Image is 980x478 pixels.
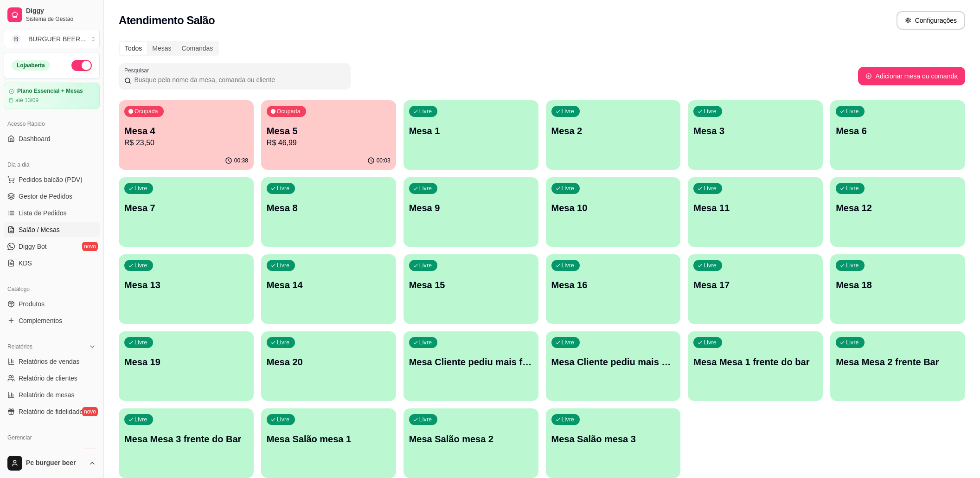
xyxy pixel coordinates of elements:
button: Pc burguer beer [4,452,100,474]
p: Livre [277,339,290,346]
p: Mesa 7 [124,201,248,214]
span: Relatório de fidelidade [19,407,83,416]
button: LivreMesa 8 [261,177,396,247]
p: Livre [135,339,147,346]
button: Alterar Status [71,60,92,71]
button: Pedidos balcão (PDV) [4,172,100,187]
a: Entregadoresnovo [4,445,100,460]
div: Comandas [177,42,218,55]
span: Pedidos balcão (PDV) [19,175,83,184]
p: Mesa 16 [551,278,675,291]
button: LivreMesa Mesa 2 frente Bar [830,331,965,401]
p: Livre [704,108,717,115]
a: Complementos [4,313,100,328]
p: Mesa 8 [267,201,391,214]
a: DiggySistema de Gestão [4,4,100,26]
div: Catálogo [4,282,100,297]
span: Relatório de clientes [19,374,77,383]
p: Livre [846,339,859,346]
span: KDS [19,258,32,268]
button: LivreMesa 12 [830,177,965,247]
div: Mesas [147,42,176,55]
p: Livre [704,185,717,192]
span: Relatórios de vendas [19,357,80,366]
p: 00:03 [377,157,391,164]
p: Livre [704,262,717,269]
div: BURGUER BEER ... [28,34,86,44]
p: Mesa 11 [693,201,817,214]
button: LivreMesa 15 [404,254,538,324]
span: Dashboard [19,134,51,143]
button: LivreMesa 13 [119,254,254,324]
p: Mesa Mesa 1 frente do bar [693,355,817,368]
h2: Atendimento Salão [119,13,215,28]
p: Mesa Cliente pediu mais não pagou 2 [551,355,675,368]
span: Gestor de Pedidos [19,192,72,201]
button: LivreMesa 7 [119,177,254,247]
p: Livre [562,262,575,269]
div: Acesso Rápido [4,116,100,131]
p: Mesa 12 [836,201,960,214]
span: Diggy [26,7,96,15]
p: Livre [419,339,432,346]
button: LivreMesa Salão mesa 2 [404,408,538,478]
p: Mesa Salão mesa 3 [551,433,675,446]
p: Mesa Cliente pediu mais falta pagar 1 [409,355,533,368]
a: Gestor de Pedidos [4,189,100,204]
p: Mesa 17 [693,278,817,291]
button: LivreMesa 16 [546,254,681,324]
p: R$ 46,99 [267,137,391,149]
p: Livre [562,416,575,423]
p: Livre [704,339,717,346]
a: Diggy Botnovo [4,239,100,254]
button: OcupadaMesa 5R$ 46,9900:03 [261,100,396,170]
button: LivreMesa 9 [404,177,538,247]
p: Livre [846,185,859,192]
p: Mesa 2 [551,124,675,137]
button: LivreMesa 18 [830,254,965,324]
button: LivreMesa 1 [404,100,538,170]
p: Livre [135,262,147,269]
p: Livre [419,262,432,269]
button: Select a team [4,30,100,48]
a: Dashboard [4,131,100,146]
p: Mesa Mesa 3 frente do Bar [124,433,248,446]
p: Livre [135,416,147,423]
p: Livre [419,416,432,423]
a: Relatório de mesas [4,388,100,402]
button: LivreMesa 20 [261,331,396,401]
p: Mesa 20 [267,355,391,368]
a: Produtos [4,297,100,311]
button: LivreMesa 17 [688,254,823,324]
span: B [12,34,21,44]
p: Mesa 9 [409,201,533,214]
a: Relatório de clientes [4,371,100,386]
p: Mesa Mesa 2 frente Bar [836,355,960,368]
p: R$ 23,50 [124,137,248,149]
p: Ocupada [135,108,158,115]
span: Sistema de Gestão [26,15,96,23]
p: Ocupada [277,108,301,115]
div: Gerenciar [4,430,100,445]
p: Livre [277,416,290,423]
button: LivreMesa 3 [688,100,823,170]
span: Salão / Mesas [19,225,60,234]
p: Mesa 1 [409,124,533,137]
button: LivreMesa Cliente pediu mais não pagou 2 [546,331,681,401]
button: LivreMesa Salão mesa 3 [546,408,681,478]
button: LivreMesa 19 [119,331,254,401]
p: Mesa 19 [124,355,248,368]
button: LivreMesa 14 [261,254,396,324]
span: Diggy Bot [19,242,47,251]
p: Mesa 4 [124,124,248,137]
button: LivreMesa Mesa 3 frente do Bar [119,408,254,478]
p: Livre [277,185,290,192]
a: Salão / Mesas [4,222,100,237]
button: LivreMesa Salão mesa 1 [261,408,396,478]
button: Adicionar mesa ou comanda [858,67,965,85]
a: Relatórios de vendas [4,354,100,369]
button: LivreMesa Cliente pediu mais falta pagar 1 [404,331,538,401]
button: LivreMesa Mesa 1 frente do bar [688,331,823,401]
div: Loja aberta [12,60,50,71]
article: até 13/09 [15,97,38,104]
